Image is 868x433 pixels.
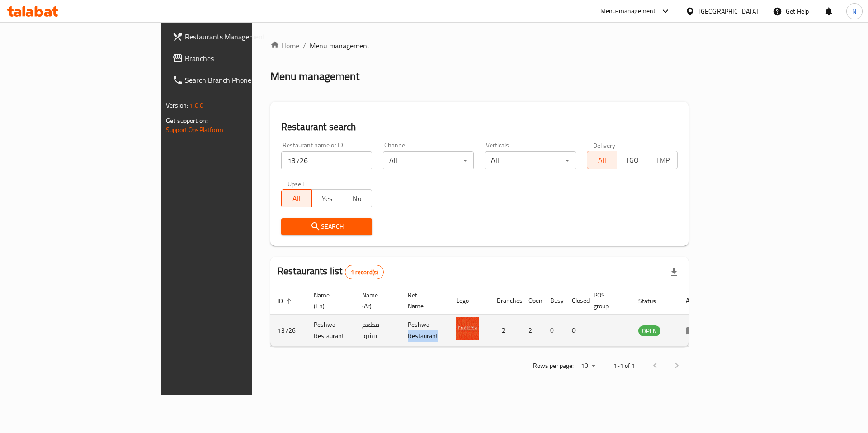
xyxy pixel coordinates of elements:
span: Name (Ar) [362,290,390,311]
span: Status [638,296,668,306]
td: مطعم بيشوا [355,315,401,347]
span: Restaurants Management [185,31,299,42]
th: Open [521,287,543,315]
td: Peshwa Restaurant [401,315,449,347]
span: Ref. Name [408,290,438,311]
p: Rows per page: [533,360,574,372]
div: Export file [663,261,685,283]
span: Name (En) [314,290,344,311]
span: Search Branch Phone [185,75,299,85]
span: OPEN [638,326,660,336]
div: OPEN [638,325,660,336]
td: 0 [543,315,565,347]
h2: Restaurant search [281,120,678,134]
span: Yes [316,192,339,205]
a: Restaurants Management [165,26,307,47]
span: TMP [651,154,674,167]
td: 2 [490,315,521,347]
a: Search Branch Phone [165,69,307,91]
button: All [587,151,618,169]
td: Peshwa Restaurant [307,315,355,347]
div: [GEOGRAPHIC_DATA] [698,6,758,16]
span: 1.0.0 [189,99,203,111]
nav: breadcrumb [270,40,689,51]
label: Delivery [593,142,616,148]
span: Version: [166,99,188,111]
th: Busy [543,287,565,315]
button: All [281,189,312,207]
h2: Restaurants list [278,264,384,279]
span: All [285,192,308,205]
a: Support.OpsPlatform [166,124,223,136]
span: Search [288,221,365,232]
th: Logo [449,287,490,315]
span: Menu management [310,40,370,51]
span: ID [278,296,295,306]
button: Yes [311,189,342,207]
th: Branches [490,287,521,315]
div: All [485,151,576,169]
span: No [346,192,369,205]
div: Menu-management [600,6,656,17]
span: N [852,6,856,16]
h2: Menu management [270,69,359,84]
p: 1-1 of 1 [613,360,635,372]
span: TGO [621,154,644,167]
button: Search [281,218,372,235]
span: POS group [594,290,620,311]
img: Peshwa Restaurant [456,317,479,340]
div: Total records count [345,265,384,279]
div: Rows per page: [577,359,599,373]
button: TGO [617,151,647,169]
span: All [591,154,614,167]
td: 0 [565,315,586,347]
label: Upsell [288,180,304,187]
th: Action [679,287,710,315]
input: Search for restaurant name or ID.. [281,151,372,169]
a: Branches [165,47,307,69]
span: 1 record(s) [345,268,384,277]
div: All [383,151,474,169]
span: Branches [185,53,299,64]
td: 2 [521,315,543,347]
span: Get support on: [166,115,208,127]
div: Menu [686,325,703,336]
button: No [342,189,373,207]
th: Closed [565,287,586,315]
button: TMP [647,151,678,169]
table: enhanced table [270,287,710,347]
